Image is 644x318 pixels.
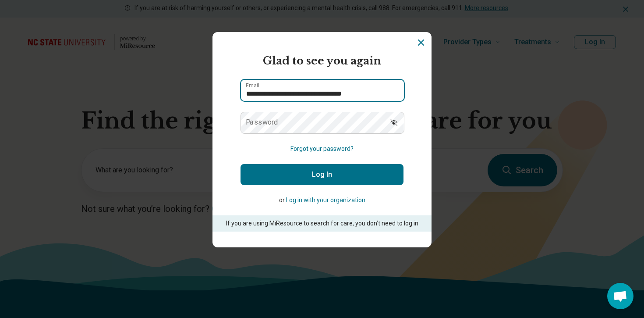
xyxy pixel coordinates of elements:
[212,32,432,247] section: Login Dialog
[225,219,419,228] p: If you are using MiResource to search for care, you don’t need to log in
[286,196,365,205] button: Log in with your organization
[241,164,403,185] button: Log In
[246,119,278,126] label: Password
[384,112,403,133] button: Show password
[416,37,426,48] button: Dismiss
[241,196,403,205] p: or
[290,144,354,154] button: Forgot your password?
[241,53,403,69] h2: Glad to see you again
[246,83,259,88] label: Email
